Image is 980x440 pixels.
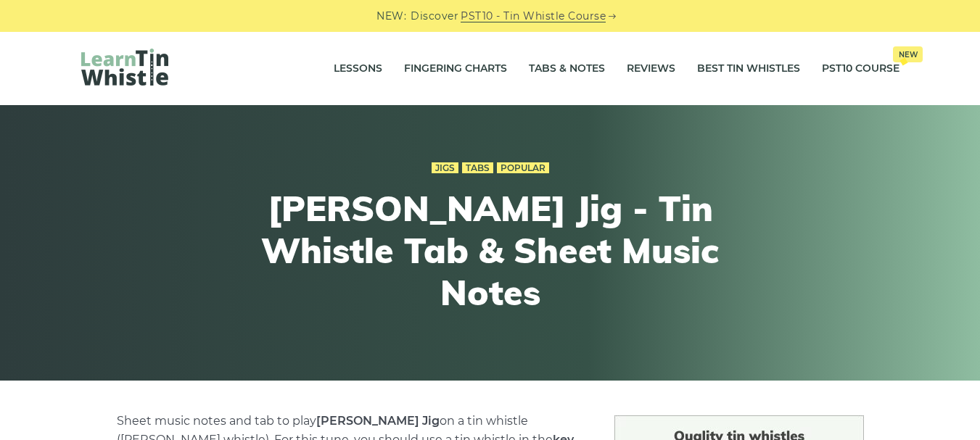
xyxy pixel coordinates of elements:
a: Reviews [627,51,675,87]
a: Fingering Charts [404,51,507,87]
a: Popular [497,162,549,174]
a: Jigs [432,162,458,174]
a: Tabs [462,162,493,174]
strong: [PERSON_NAME] Jig [316,414,440,428]
span: New [893,46,923,62]
a: Lessons [334,51,382,87]
a: Best Tin Whistles [697,51,800,87]
img: LearnTinWhistle.com [81,49,168,86]
h1: [PERSON_NAME] Jig - Tin Whistle Tab & Sheet Music Notes [223,188,757,313]
a: PST10 CourseNew [822,51,899,87]
a: Tabs & Notes [529,51,605,87]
